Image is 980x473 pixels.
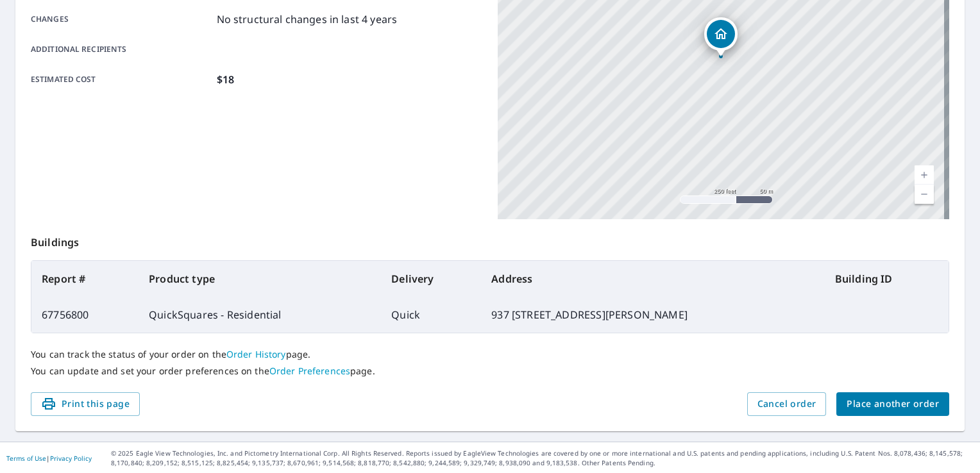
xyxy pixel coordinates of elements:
span: Cancel order [757,396,816,412]
td: Quick [381,297,481,333]
p: You can update and set your order preferences on the page. [31,365,949,377]
a: Privacy Policy [50,454,92,463]
a: Order History [226,348,286,360]
th: Delivery [381,261,481,297]
a: Current Level 17, Zoom In [915,165,934,185]
p: © 2025 Eagle View Technologies, Inc. and Pictometry International Corp. All Rights Reserved. Repo... [111,449,974,468]
td: 937 [STREET_ADDRESS][PERSON_NAME] [481,297,824,333]
p: Additional recipients [31,44,212,55]
p: $18 [217,72,234,87]
p: Estimated cost [31,72,212,87]
span: Place another order [847,396,939,412]
td: 67756800 [31,297,139,333]
th: Report # [31,261,139,297]
th: Address [481,261,824,297]
button: Print this page [31,392,140,416]
button: Cancel order [747,392,827,416]
span: Print this page [41,396,130,412]
p: Buildings [31,219,949,260]
a: Current Level 17, Zoom Out [915,185,934,204]
a: Order Preferences [269,365,350,377]
p: | [6,454,92,462]
p: No structural changes in last 4 years [217,12,398,27]
th: Product type [139,261,381,297]
p: Changes [31,12,212,27]
th: Building ID [825,261,949,297]
div: Dropped pin, building 1, Residential property, 937 22 1/2 Mile Rd Homer, MI 49245 [704,17,738,57]
td: QuickSquares - Residential [139,297,381,333]
p: You can track the status of your order on the page. [31,349,949,360]
button: Place another order [836,392,949,416]
a: Terms of Use [6,454,46,463]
